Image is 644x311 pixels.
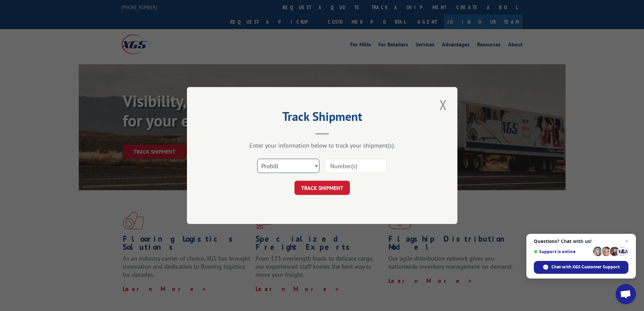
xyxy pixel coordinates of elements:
[294,181,350,195] button: TRACK SHIPMENT
[221,112,424,125] h2: Track Shipment
[534,261,628,274] span: Chat with XGS Customer Support
[616,284,636,304] a: Open chat
[437,95,449,114] button: Close modal
[325,159,387,173] input: Number(s)
[534,239,628,244] span: Questions? Chat with us!
[534,249,591,254] span: Support is online
[551,264,620,270] span: Chat with XGS Customer Support
[221,141,424,149] div: Enter your information below to track your shipment(s).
